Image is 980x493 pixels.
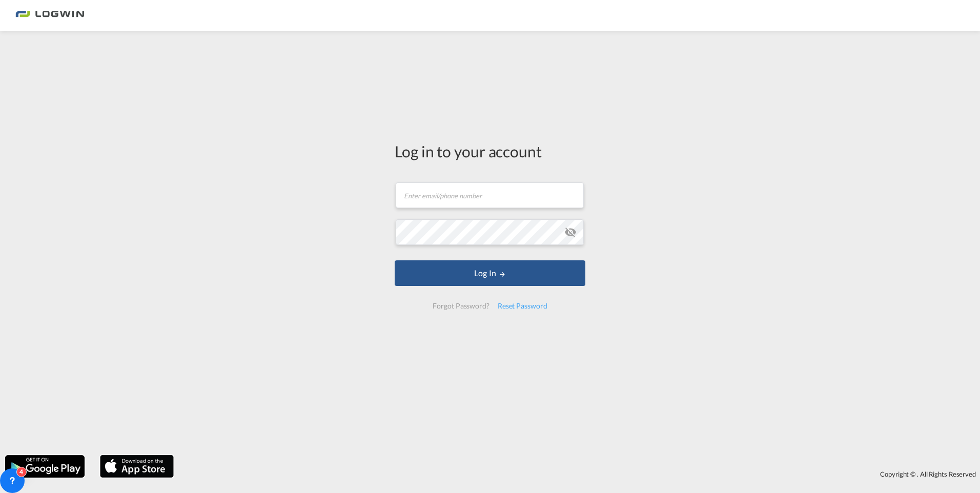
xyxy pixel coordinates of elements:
img: apple.png [99,454,175,479]
div: Reset Password [494,297,552,315]
div: Log in to your account [395,140,585,162]
div: Forgot Password? [428,297,493,315]
md-icon: icon-eye-off [564,226,577,238]
input: Enter email/phone number [396,182,584,208]
div: Copyright © . All Rights Reserved [179,465,980,483]
img: google.png [4,454,86,479]
img: bc73a0e0d8c111efacd525e4c8ad7d32.png [15,4,85,27]
button: LOGIN [395,260,585,286]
